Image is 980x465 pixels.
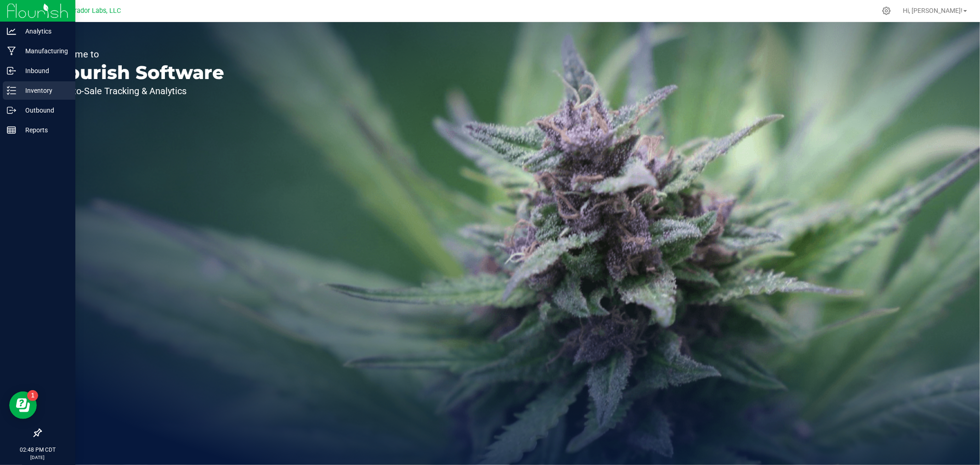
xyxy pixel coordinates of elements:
[50,86,224,96] p: Seed-to-Sale Tracking & Analytics
[4,446,71,454] p: 02:48 PM CDT
[16,65,71,76] p: Inbound
[903,7,963,14] span: Hi, [PERSON_NAME]!
[50,50,224,59] p: Welcome to
[50,63,224,82] p: Flourish Software
[9,391,37,419] iframe: Resource center
[7,66,16,75] inline-svg: Inbound
[4,454,71,461] p: [DATE]
[7,46,16,56] inline-svg: Manufacturing
[67,7,121,15] span: Curador Labs, LLC
[881,6,892,15] div: Manage settings
[16,85,71,96] p: Inventory
[16,105,71,116] p: Outbound
[7,86,16,95] inline-svg: Inventory
[16,45,71,57] p: Manufacturing
[27,390,38,401] iframe: Resource center unread badge
[7,27,16,36] inline-svg: Analytics
[16,26,71,37] p: Analytics
[16,125,71,136] p: Reports
[7,106,16,115] inline-svg: Outbound
[7,125,16,135] inline-svg: Reports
